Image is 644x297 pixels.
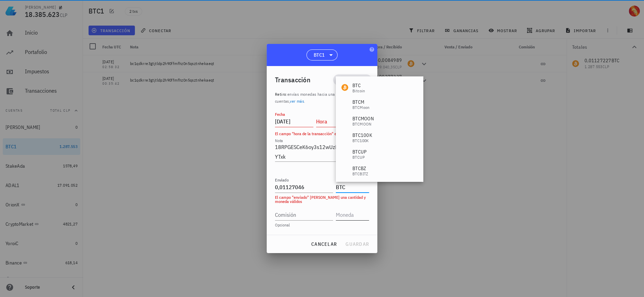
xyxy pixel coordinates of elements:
label: Enviado [275,177,289,183]
div: Opcional [275,223,369,227]
div: BTC-icon [341,84,348,91]
div: El campo "enviado" [PERSON_NAME] una cantidad y moneda válidos [275,195,369,204]
div: BTCMOON [352,122,374,126]
div: BTC100K [352,132,372,139]
label: Nota [275,138,283,143]
div: El campo "hora de la transacción" es obligatorio [275,132,369,136]
input: Moneda [336,209,368,220]
div: BTCBZ [352,165,368,172]
div: BTCUP [352,148,367,155]
div: BTCUP [352,155,367,159]
input: Moneda [336,182,368,193]
span: Retiro [275,92,286,97]
span: cancelar [311,241,337,247]
span: BTC1 [314,52,325,58]
span: envías monedas hacia una de tus propias cuentas, . [275,92,362,104]
div: Transacción [275,74,311,85]
div: BTCM-icon [341,101,348,108]
button: cancelar [308,238,340,250]
label: Fecha [275,112,285,117]
div: BTCBITZ [352,172,368,176]
div: BTC100K [352,139,372,143]
p: : [275,91,369,105]
div: Bitcoin [352,89,365,93]
div: BTCUP-icon [341,150,348,157]
div: BTC [352,82,365,89]
div: BTCM [352,99,370,105]
div: BTCMOON-icon [341,117,348,124]
div: BTCBZ-icon [341,167,348,174]
div: BTCMOON [352,115,374,122]
a: ver más [290,99,304,104]
div: BTC100K-icon [341,134,348,141]
div: BTCMoon [352,105,370,110]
